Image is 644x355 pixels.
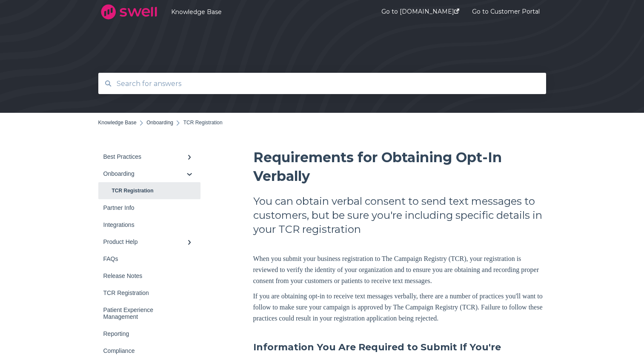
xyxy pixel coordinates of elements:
a: Integrations [98,216,200,233]
div: Compliance [103,347,187,354]
div: Partner Info [103,204,187,211]
a: Best Practices [98,148,200,165]
div: Patient Experience Management [103,306,187,320]
span: TCR Registration [183,120,223,126]
div: Reporting [103,330,187,337]
div: Product Help [103,238,187,245]
a: Patient Experience Management [98,301,200,325]
a: Knowledge Base [98,120,137,126]
a: Partner Info [98,199,200,216]
a: TCR Registration [98,182,200,199]
div: Best Practices [103,153,187,160]
div: Release Notes [103,272,187,279]
a: Release Notes [98,267,200,284]
span: Requirements for Obtaining Opt-In Verbally [253,149,502,184]
a: Reporting [98,325,200,342]
p: If you are obtaining opt-in to receive text messages verbally, there are a number of practices yo... [253,291,546,324]
a: TCR Registration [98,284,200,301]
a: Onboarding [98,165,200,182]
div: FAQs [103,255,187,262]
a: FAQs [98,250,200,267]
div: Onboarding [103,170,187,177]
div: Integrations [103,221,187,228]
div: TCR Registration [103,289,187,296]
img: company logo [98,1,160,23]
h2: You can obtain verbal consent to send text messages to customers, but be sure you're including sp... [253,194,546,236]
a: Knowledge Base [171,8,356,16]
a: Onboarding [146,120,173,126]
input: Search for answers [112,74,533,93]
p: When you submit your business registration to The Campaign Registry (TCR), your registration is r... [253,253,546,286]
a: Product Help [98,233,200,250]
